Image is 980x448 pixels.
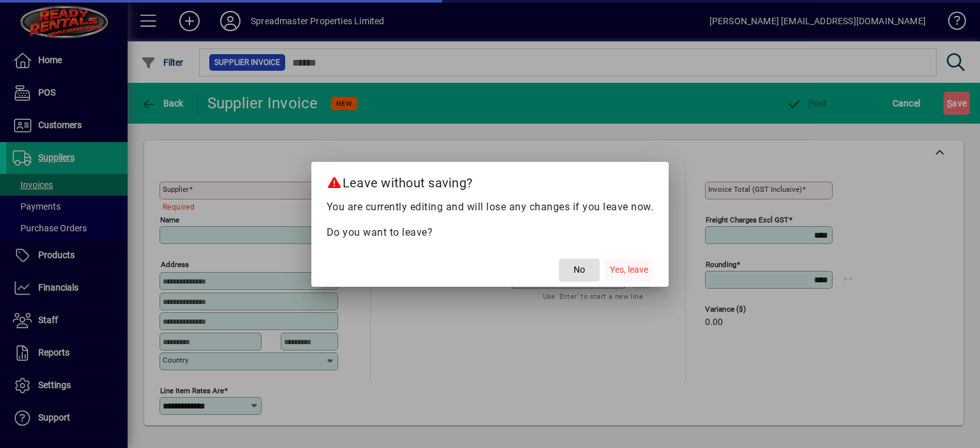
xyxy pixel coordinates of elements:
[327,199,654,215] p: You are currently editing and will lose any changes if you leave now.
[610,263,648,277] span: Yes, leave
[327,225,654,240] p: Do you want to leave?
[605,259,653,282] button: Yes, leave
[559,259,600,282] button: No
[311,162,669,199] h2: Leave without saving?
[574,263,585,277] span: No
